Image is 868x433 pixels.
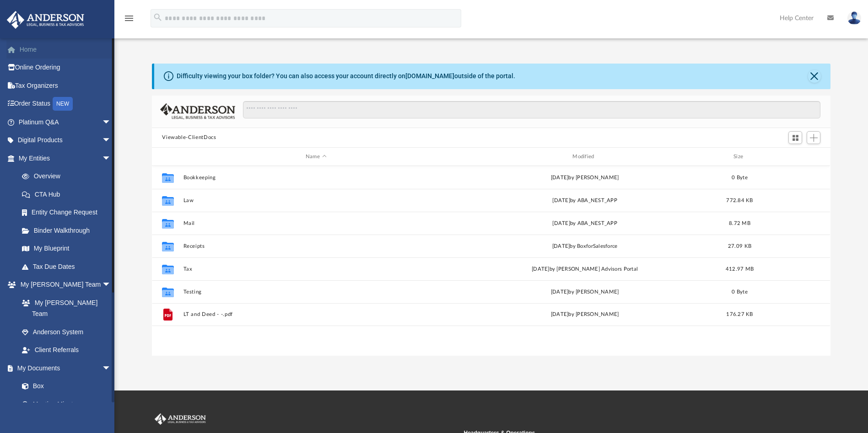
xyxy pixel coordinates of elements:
a: Binder Walkthrough [13,221,125,240]
img: User Pic [847,11,861,25]
button: Bookkeeping [183,175,448,181]
span: 772.84 KB [727,198,753,203]
a: Order StatusNEW [6,95,125,113]
button: Add [807,131,820,144]
div: [DATE] by [PERSON_NAME] [453,288,717,296]
a: Overview [13,167,125,186]
a: Online Ordering [6,59,125,77]
div: Modified [452,153,717,161]
span: arrow_drop_down [102,149,120,168]
span: 412.97 MB [726,267,754,272]
div: Name [183,153,448,161]
div: id [762,153,826,161]
div: [DATE] by ABA_NEST_APP [453,197,717,205]
a: [DOMAIN_NAME] [405,72,454,80]
span: arrow_drop_down [102,359,120,378]
div: NEW [53,97,73,111]
div: [DATE] by ABA_NEST_APP [453,219,717,228]
div: [DATE] by [PERSON_NAME] Advisors Portal [453,265,717,273]
button: LT and Deed - -.pdf [183,312,448,318]
div: id [156,153,179,161]
span: arrow_drop_down [102,276,120,294]
a: Box [13,377,116,396]
span: 8.72 MB [729,221,750,226]
button: Viewable-ClientDocs [162,134,216,142]
div: [DATE] by [PERSON_NAME] [453,174,717,182]
button: Switch to Grid View [788,131,802,144]
a: My Blueprint [13,240,120,258]
span: 27.09 KB [728,244,751,249]
a: Platinum Q&Aarrow_drop_down [6,113,125,131]
button: Tax [183,266,448,272]
span: arrow_drop_down [102,113,120,132]
button: Testing [183,289,448,295]
a: Digital Productsarrow_drop_down [6,131,125,150]
span: arrow_drop_down [102,131,120,150]
a: My [PERSON_NAME] Team [13,294,116,323]
div: [DATE] by BoxforSalesforce [453,242,717,251]
button: Close [808,70,821,83]
img: Anderson Advisors Platinum Portal [4,11,87,29]
i: search [153,12,163,22]
img: Anderson Advisors Platinum Portal [153,413,208,425]
a: My Documentsarrow_drop_down [6,359,120,377]
a: My Entitiesarrow_drop_down [6,149,125,167]
i: menu [124,13,135,24]
a: CTA Hub [13,185,125,203]
span: 0 Byte [732,289,748,294]
input: Search files and folders [243,101,820,118]
a: Home [6,40,125,59]
div: Difficulty viewing your box folder? You can also access your account directly on outside of the p... [177,71,515,81]
a: Entity Change Request [13,203,125,222]
span: 176.27 KB [727,312,753,317]
a: Anderson System [13,323,120,341]
a: Tax Organizers [6,76,125,95]
button: Law [183,198,448,203]
a: Tax Due Dates [13,257,125,276]
a: Meeting Minutes [13,395,120,413]
span: 0 Byte [732,175,748,180]
button: Mail [183,220,448,226]
div: [DATE] by [PERSON_NAME] [453,311,717,319]
a: Client Referrals [13,341,120,359]
a: My [PERSON_NAME] Teamarrow_drop_down [6,276,120,294]
a: menu [124,17,135,24]
button: Receipts [183,243,448,249]
div: grid [152,166,830,355]
div: Size [722,153,758,161]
